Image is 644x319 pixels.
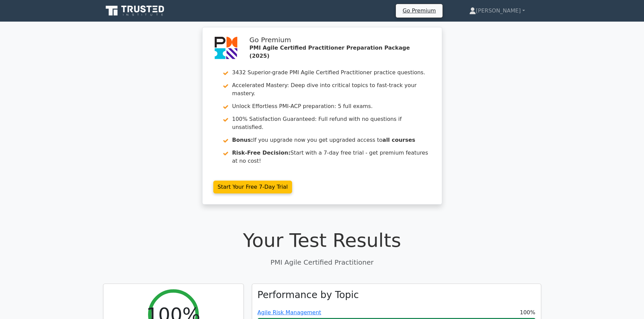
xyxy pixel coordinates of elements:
h1: Your Test Results [103,229,541,251]
span: 100% [520,309,535,317]
a: [PERSON_NAME] [453,4,541,18]
a: Agile Risk Management [258,309,321,316]
a: Start Your Free 7-Day Trial [213,181,292,193]
a: Go Premium [399,6,440,15]
p: PMI Agile Certified Practitioner [103,257,541,267]
h3: Performance by Topic [258,289,359,301]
